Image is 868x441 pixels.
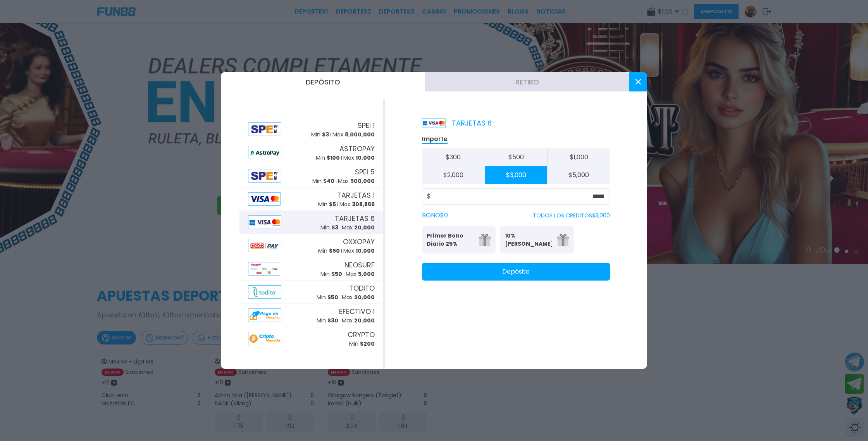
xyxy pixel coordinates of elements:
button: AlipayNEOSURFMin $50Max 5,000 [239,257,383,281]
img: Alipay [248,122,281,136]
p: Max [339,200,375,208]
span: 20,000 [354,293,375,301]
img: Alipay [248,332,281,345]
img: Platform Logo [422,118,446,128]
span: $ 50 [327,293,338,301]
p: Max [338,177,375,185]
p: Max [332,131,375,139]
button: AlipayEFECTIVO 1Min $30Max 20,000 [239,304,383,327]
p: Max [343,154,375,162]
button: AlipaySPEI 1Min $3Max 8,000,000 [239,118,383,141]
button: Primer Bono Diario 25% [422,226,496,253]
span: 20,000 [354,224,375,231]
span: $ 30 [327,317,338,324]
img: gift [479,234,491,246]
span: 500,000 [350,177,375,185]
img: Alipay [248,262,280,276]
p: Min [311,131,329,139]
p: TARJETAS 6 [422,118,492,128]
p: Min [316,154,340,162]
button: AlipayCRYPTOMin $200 [239,327,383,350]
p: Max [342,224,375,232]
p: Min [318,200,336,208]
img: Alipay [248,239,281,252]
span: SPEI 1 [358,120,375,131]
img: Alipay [248,146,281,159]
button: AlipayTARJETAS 6Min $3Max 20,000 [239,211,383,234]
img: Alipay [248,215,281,229]
span: EFECTIVO 1 [339,306,375,317]
span: $ 100 [327,154,340,162]
p: TODOS LOS CREDITOS $ 3,000 [533,212,610,220]
p: Min [320,270,342,278]
img: Alipay [248,192,281,206]
span: ASTROPAY [339,143,375,154]
span: TARJETAS 1 [337,190,375,200]
button: $5,000 [547,166,610,184]
button: $2,000 [422,166,485,184]
span: 10,000 [356,247,375,255]
img: Alipay [248,285,281,299]
label: BONO $ 0 [422,211,448,220]
button: AlipaySPEI 5Min $40Max 500,000 [239,164,383,188]
span: $ 3 [322,131,329,138]
p: 10% [PERSON_NAME] [505,232,552,248]
p: Max [346,270,375,278]
button: $3,000 [485,166,548,184]
span: $ 50 [329,247,340,255]
button: $300 [422,148,485,166]
span: 5,000 [358,270,375,278]
p: Max [343,247,375,255]
button: AlipayOXXOPAYMin $50Max 10,000 [239,234,383,257]
span: 308,866 [352,200,375,208]
button: Depósito [221,72,425,91]
p: Primer Bono Diario 25% [427,232,474,248]
span: 10,000 [356,154,375,162]
span: TARJETAS 6 [335,213,375,224]
span: TODITO [349,283,375,293]
img: gift [557,234,569,246]
p: Min [349,340,375,348]
p: Min [317,317,338,325]
span: 20,000 [354,317,375,324]
button: Retiro [425,72,629,91]
button: $500 [485,148,548,166]
span: OXXOPAY [343,236,375,247]
button: AlipayTARJETAS 1Min $5Max 308,866 [239,188,383,211]
button: 10% [PERSON_NAME] [500,226,574,253]
span: $ 200 [360,340,375,348]
button: AlipayASTROPAYMin $100Max 10,000 [239,141,383,164]
p: Max [342,317,375,325]
p: Min [312,177,334,185]
span: SPEI 5 [355,167,375,177]
span: $ 50 [331,270,342,278]
span: NEOSURF [344,260,375,270]
button: AlipayTODITOMin $50Max 20,000 [239,281,383,304]
p: Min [318,247,340,255]
span: CRYPTO [348,329,375,340]
p: Min [317,293,338,301]
button: $1,000 [547,148,610,166]
p: Importe [422,135,448,144]
span: $ [427,192,431,201]
img: Alipay [248,169,281,183]
span: 8,000,000 [345,131,375,138]
span: $ 5 [329,200,336,208]
img: Alipay [248,308,281,322]
button: Depósito [422,263,610,281]
span: $ 3 [331,224,338,231]
p: Min [320,224,338,232]
span: $ 40 [323,177,334,185]
p: Max [342,293,375,301]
